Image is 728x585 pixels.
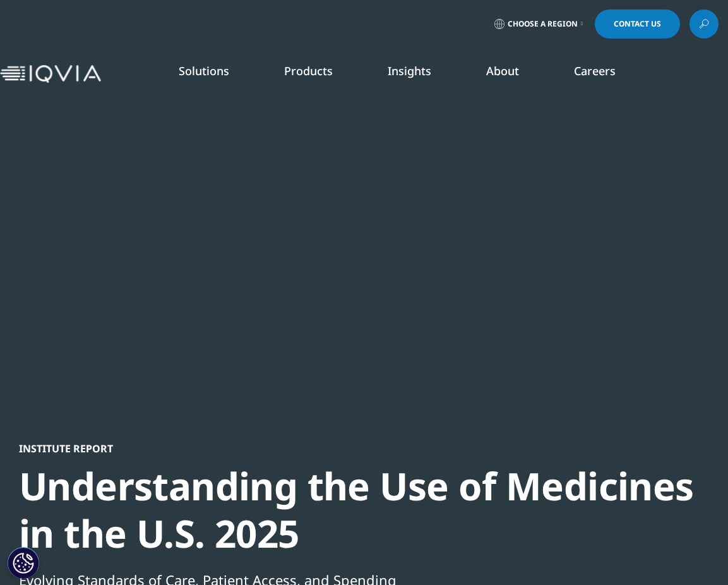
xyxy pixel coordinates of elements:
[595,9,680,39] a: Contact Us
[284,63,333,78] a: Products
[614,20,661,28] span: Contact Us
[508,19,578,29] span: Choose a Region
[574,63,616,78] a: Careers
[106,44,728,104] nav: Primary
[19,462,695,557] div: Understanding the Use of Medicines in the U.S. 2025
[179,63,229,78] a: Solutions
[8,547,39,579] button: Cookies Settings
[19,442,695,455] div: Institute Report
[388,63,431,78] a: Insights
[486,63,519,78] a: About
